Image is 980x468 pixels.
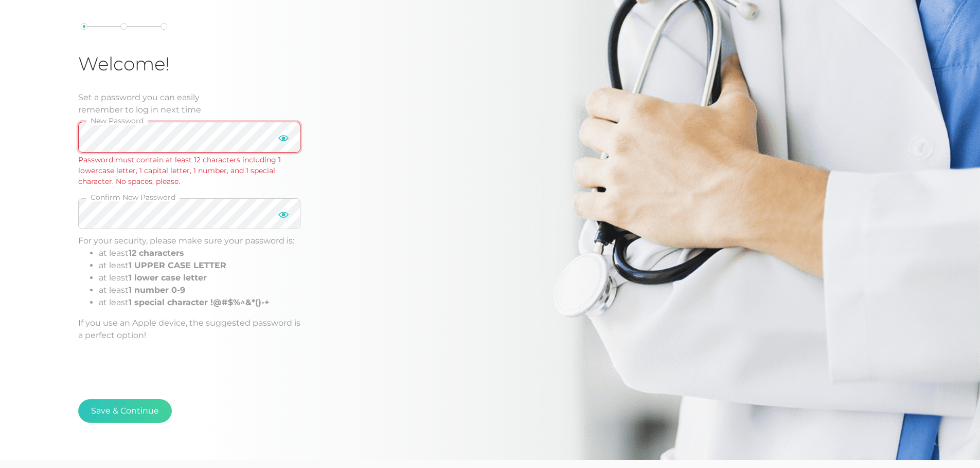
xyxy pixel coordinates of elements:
b: 1 number 0-9 [129,285,185,295]
div: For your security, please make sure your password is: If you use an Apple device, the suggested p... [78,235,300,342]
li: at least [99,296,300,309]
b: 12 characters [129,248,184,258]
button: Save & Continue [78,399,172,423]
li: at least [99,284,300,296]
h1: Welcome! [78,52,300,75]
li: at least [99,259,300,272]
b: 1 special character !@#$%^&*()-+ [129,297,270,307]
b: 1 lower case letter [129,273,207,283]
b: 1 UPPER CASE LETTER [129,260,226,270]
li: at least [99,272,300,284]
div: Password must contain at least 12 characters including 1 lowercase letter, 1 capital letter, 1 nu... [78,155,300,187]
li: at least [99,247,300,259]
div: Set a password you can easily remember to log in next time [78,91,300,116]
